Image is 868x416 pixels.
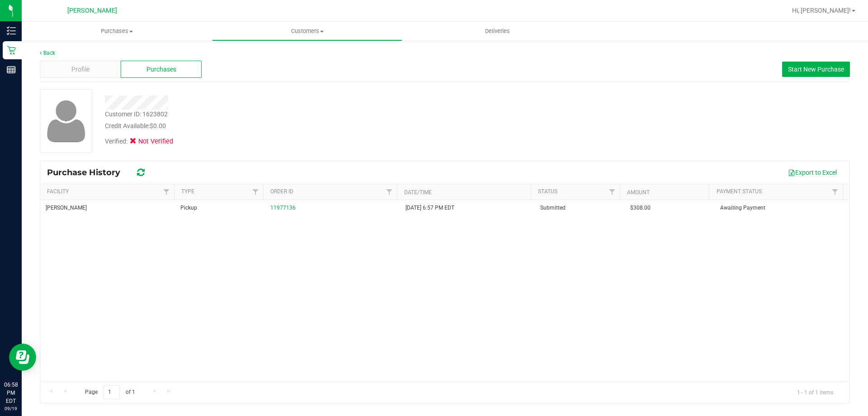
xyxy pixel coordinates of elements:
a: Filter [382,184,397,200]
inline-svg: Inventory [7,26,16,35]
p: 06:58 PM EDT [4,381,18,405]
span: [PERSON_NAME] [67,7,117,14]
a: Facility [47,188,69,195]
inline-svg: Retail [7,46,16,55]
inline-svg: Reports [7,65,16,74]
span: Awaiting Payment [720,204,765,212]
span: Customers [212,27,402,35]
a: Filter [159,184,174,200]
a: Date/Time [404,189,432,196]
a: Amount [627,189,650,196]
span: Purchases [146,65,176,74]
span: Pickup [180,204,197,212]
span: Page of 1 [77,385,142,399]
a: Order ID [270,188,293,195]
button: Export to Excel [782,165,843,180]
span: $0.00 [150,122,166,129]
button: Start New Purchase [782,62,850,77]
span: [PERSON_NAME] [46,204,87,212]
a: Type [181,188,194,195]
img: user-icon.png [42,98,90,144]
a: Customers [212,22,402,41]
span: Not Verified [138,137,175,147]
a: Filter [605,184,620,200]
span: Purchase History [47,167,129,177]
div: Verified: [105,137,175,147]
span: Start New Purchase [788,66,844,73]
a: Status [538,188,557,195]
span: [DATE] 6:57 PM EDT [406,204,454,212]
a: Filter [248,184,263,200]
a: Deliveries [402,22,593,41]
div: Credit Available: [105,121,503,131]
span: Profile [71,65,90,74]
iframe: Resource center [9,344,36,371]
span: Submitted [540,204,566,212]
div: Customer ID: 1623802 [105,110,168,119]
a: 11977136 [270,205,296,211]
a: Payment Status [717,188,762,195]
span: Hi, [PERSON_NAME]! [792,7,851,14]
input: 1 [104,385,120,399]
a: Filter [828,184,843,200]
span: 1 - 1 of 1 items [790,385,840,399]
a: Purchases [22,22,212,41]
p: 09/19 [4,405,18,412]
span: Purchases [22,27,212,35]
span: Deliveries [473,27,522,35]
a: Back [40,50,55,56]
span: $308.00 [630,204,651,212]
